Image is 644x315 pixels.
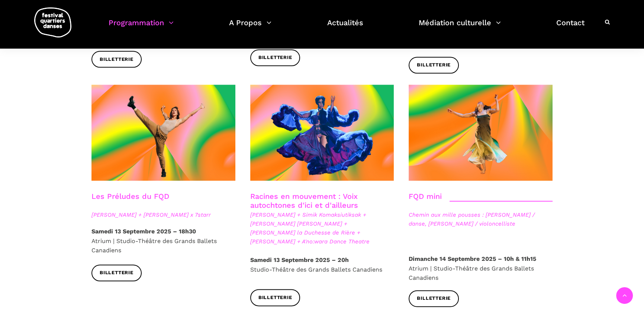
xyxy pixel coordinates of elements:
strong: Samedi 13 Septembre 2025 – 18h30 [91,228,196,235]
a: Billetterie [250,289,300,306]
span: [PERSON_NAME] + Simik Komaksiutiksak + [PERSON_NAME] [PERSON_NAME] + [PERSON_NAME] la Duchesse de... [250,210,394,246]
span: Billetterie [417,295,451,302]
img: logo-fqd-med [34,7,71,37]
a: Billetterie [409,290,459,307]
p: Studio-Théâtre des Grands Ballets Canadiens [250,255,394,274]
a: Contact [556,16,585,38]
p: Atrium | Studio-Théâtre des Grands Ballets Canadiens [91,227,235,255]
span: Billetterie [417,61,451,69]
p: Atrium | Studio-Théâtre des Grands Ballets Canadiens [409,254,553,283]
a: FQD mini [409,192,442,201]
a: Actualités [327,16,363,38]
a: Billetterie [250,49,300,66]
a: Billetterie [91,51,142,68]
a: Médiation culturelle [419,16,501,38]
span: Billetterie [100,269,133,277]
span: Chemin aux mille pousses : [PERSON_NAME] / danse, [PERSON_NAME] / violoncelliste [409,210,553,228]
a: Billetterie [409,57,459,73]
span: [PERSON_NAME] + [PERSON_NAME] x 7starr [91,210,235,219]
strong: Samedi 13 Septembre 2025 – 20h [250,256,349,263]
span: Billetterie [258,54,292,62]
span: Billetterie [258,294,292,302]
a: Les Préludes du FQD [91,192,169,201]
a: Programmation [109,16,174,38]
strong: Dimanche 14 Septembre 2025 – 10h & 11h15 [409,255,536,262]
a: Racines en mouvement : Voix autochtones d'ici et d'ailleurs [250,192,358,210]
span: Billetterie [100,56,133,63]
a: Billetterie [91,265,142,281]
a: A Propos [229,16,271,38]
